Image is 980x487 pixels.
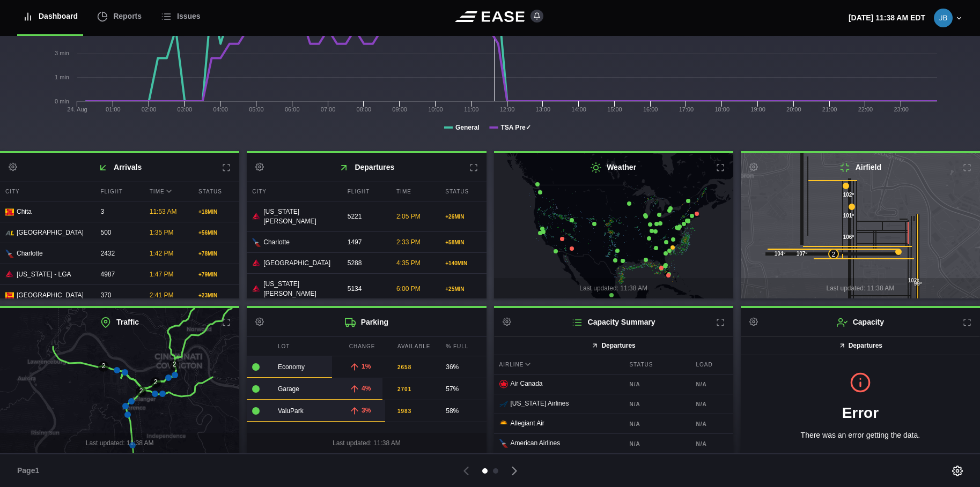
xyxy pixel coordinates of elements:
div: + 56 MIN [198,229,234,237]
span: Economy [278,363,305,371]
div: 2 [150,377,161,388]
div: + 58 MIN [445,238,481,246]
text: 09:00 [392,106,407,113]
b: N/A [696,400,727,408]
div: Status [193,182,239,201]
div: Available [392,337,438,356]
text: 15:00 [607,106,622,113]
span: 2:41 PM [150,291,174,299]
span: Garage [278,385,299,393]
div: + 23 MIN [198,291,234,299]
div: Lot [272,337,341,356]
div: 500 [95,222,142,243]
b: N/A [696,420,727,428]
div: 2 [828,249,839,259]
span: 1:35 PM [150,229,174,236]
text: 08:00 [357,106,372,113]
div: Time [144,182,190,201]
span: Charlotte [17,249,43,258]
tspan: 3 min [55,50,69,56]
div: Change [344,337,389,356]
text: 06:00 [285,106,300,113]
div: 5221 [342,206,388,227]
span: 2:33 PM [396,238,421,246]
text: 14:00 [571,106,586,113]
div: Status [440,182,486,201]
b: 2658 [397,363,411,371]
span: 1:47 PM [150,271,174,278]
tspan: General [455,124,480,131]
div: 2 [136,386,146,397]
div: + 79 MIN [198,271,234,279]
b: 1983 [397,407,411,415]
span: 11:53 AM [150,208,177,215]
text: 13:00 [536,106,551,113]
div: Flight [95,182,142,201]
b: N/A [696,440,727,448]
div: 57% [446,384,481,394]
span: 6:00 PM [396,285,421,293]
div: 1497 [342,232,388,252]
span: Charlotte [263,237,290,247]
span: [US_STATE] Airlines [511,400,569,407]
div: Load [690,355,733,374]
div: 36% [446,362,481,372]
button: Departures [741,336,980,355]
tspan: 0 min [55,98,69,104]
b: 2701 [397,385,411,393]
p: There was an error getting the data. [758,430,963,441]
h2: Capacity [741,308,980,336]
div: 2 [98,361,109,372]
div: 370 [95,285,142,305]
b: N/A [696,380,727,388]
span: [GEOGRAPHIC_DATA] [17,228,84,237]
span: 3% [362,407,371,414]
span: Allegiant Air [511,419,544,427]
div: Airline [494,355,622,374]
text: 05:00 [249,106,264,113]
text: 03:00 [178,106,193,113]
p: [DATE] 11:38 AM EDT [849,12,925,24]
text: 10:00 [428,106,443,113]
div: Flight [342,182,388,201]
b: N/A [629,380,682,388]
span: Air Canada [511,380,543,387]
div: 5288 [342,253,388,273]
span: 4% [362,385,371,392]
div: + 78 MIN [198,250,234,258]
div: 4987 [95,264,142,284]
text: 16:00 [643,106,658,113]
div: Status [624,355,688,374]
text: 02:00 [142,106,157,113]
text: 23:00 [894,106,909,113]
div: Last updated: 11:38 AM [494,278,733,298]
text: 18:00 [714,106,730,113]
text: 19:00 [750,106,765,113]
div: + 25 MIN [445,285,481,293]
span: 4:35 PM [396,259,421,267]
span: Page 1 [17,465,44,476]
span: ValuPark [278,407,304,415]
b: N/A [629,440,682,448]
text: 22:00 [858,106,873,113]
span: [US_STATE][PERSON_NAME] [263,207,334,226]
button: Departures [494,336,733,355]
tspan: 24. Aug [67,106,87,113]
text: 07:00 [321,106,336,113]
span: 1:42 PM [150,250,174,257]
div: + 26 MIN [445,213,481,221]
div: 3 [95,201,142,222]
span: [US_STATE][PERSON_NAME] [263,279,334,298]
span: 1% [362,363,371,370]
div: + 18 MIN [198,208,234,216]
span: American Airlines [511,439,561,447]
div: + 140 MIN [445,259,481,267]
text: 12:00 [500,106,515,113]
b: N/A [629,400,682,408]
text: 20:00 [786,106,801,113]
div: 58% [446,406,481,416]
b: N/A [629,420,682,428]
span: Chita [17,207,32,216]
h2: Capacity Summary [494,308,733,336]
text: 17:00 [679,106,694,113]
